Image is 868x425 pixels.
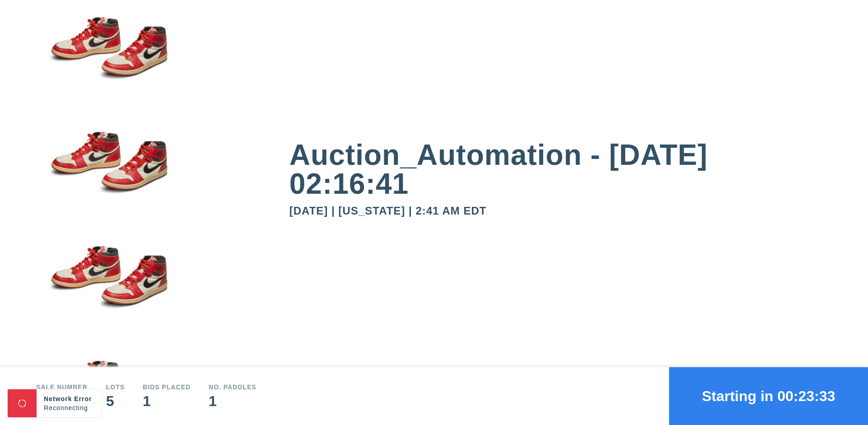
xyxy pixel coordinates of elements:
img: small [36,277,181,392]
div: Auction_Automation - [DATE] 02:16:41 [289,140,832,198]
img: small [36,48,181,163]
div: Reconnecting [44,403,94,412]
div: Sale number [36,384,88,390]
div: [DATE] | [US_STATE] | 2:41 AM EDT [289,205,832,216]
span: . [92,404,94,411]
div: 5 [106,394,124,408]
img: small [36,162,181,277]
div: Bids Placed [143,384,191,390]
span: . [88,404,90,411]
div: Network Error [44,394,94,403]
div: Lots [106,384,124,390]
div: No. Paddles [209,384,257,390]
div: 1 [209,394,257,408]
button: Starting in 00:23:33 [669,367,868,425]
span: . [90,404,92,411]
div: 1 [143,394,191,408]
